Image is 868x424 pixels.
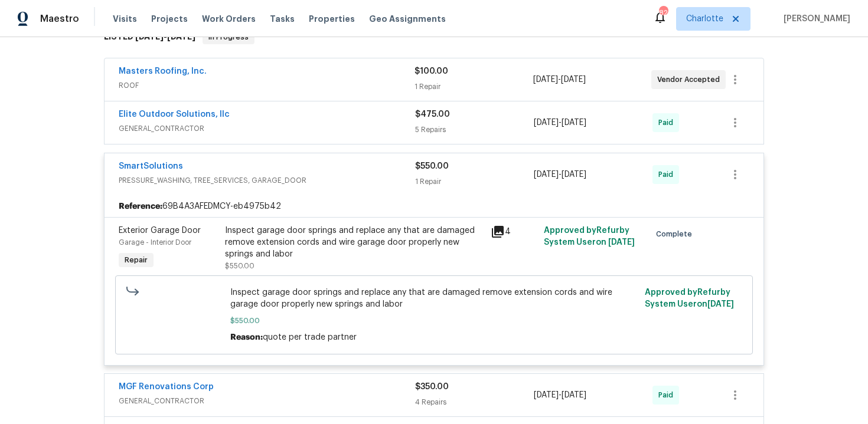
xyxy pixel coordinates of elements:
[533,74,586,86] span: -
[415,110,450,119] span: $475.00
[658,169,678,180] span: Paid
[309,13,355,25] span: Properties
[544,226,635,246] span: Approved by Refurby System User on
[534,117,586,129] span: -
[561,75,586,84] span: [DATE]
[369,13,446,25] span: Geo Assignments
[657,74,725,86] span: Vendor Accepted
[270,15,295,23] span: Tasks
[119,162,183,170] a: SmartSolutions
[120,254,152,266] span: Repair
[534,169,586,180] span: -
[415,67,448,75] span: $100.00
[100,18,768,56] div: LISTED [DATE]-[DATE]In Progress
[415,81,533,93] div: 1 Repair
[119,395,415,407] span: GENERAL_CONTRACTOR
[119,67,207,75] a: Masters Roofing, Inc.
[119,175,415,186] span: PRESSURE_WASHING, TREE_SERVICES, GARAGE_DOOR
[104,30,195,44] h6: LISTED
[415,396,534,408] div: 4 Repairs
[608,238,635,246] span: [DATE]
[113,13,137,25] span: Visits
[230,287,638,310] span: Inspect garage door springs and replace any that are damaged remove extension cords and wire gara...
[415,162,449,170] span: $550.00
[491,225,537,239] div: 4
[151,13,188,25] span: Projects
[119,123,415,134] span: GENERAL_CONTRACTOR
[533,75,558,84] span: [DATE]
[415,176,534,188] div: 1 Repair
[263,333,357,341] span: quote per trade partner
[119,80,415,91] span: ROOF
[658,389,678,401] span: Paid
[230,333,263,341] span: Reason:
[707,300,734,308] span: [DATE]
[686,13,723,25] span: Charlotte
[534,119,559,127] span: [DATE]
[225,225,484,260] div: Inspect garage door springs and replace any that are damaged remove extension cords and wire gara...
[562,170,586,179] span: [DATE]
[562,391,586,399] span: [DATE]
[119,226,201,235] span: Exterior Garage Door
[40,13,79,25] span: Maestro
[202,13,256,25] span: Work Orders
[534,170,559,179] span: [DATE]
[659,7,667,19] div: 82
[119,383,214,391] a: MGF Renovations Corp
[119,110,230,119] a: Elite Outdoor Solutions, llc
[562,119,586,127] span: [DATE]
[534,391,559,399] span: [DATE]
[230,315,638,327] span: $550.00
[119,239,191,246] span: Garage - Interior Door
[415,383,449,391] span: $350.00
[415,124,534,136] div: 5 Repairs
[204,31,253,43] span: In Progress
[105,196,763,217] div: 69B4A3AFEDMCY-eb4975b42
[656,228,697,240] span: Complete
[779,13,850,25] span: [PERSON_NAME]
[534,389,586,401] span: -
[645,288,734,308] span: Approved by Refurby System User on
[225,262,254,269] span: $550.00
[658,117,678,129] span: Paid
[119,201,162,212] b: Reference:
